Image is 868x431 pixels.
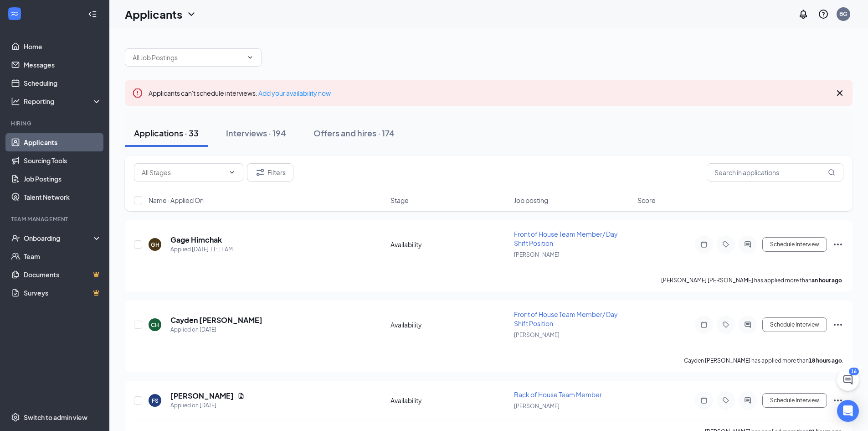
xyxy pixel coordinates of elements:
[514,230,618,247] span: Front of House Team Member/ Day Shift Position
[170,245,233,254] div: Applied [DATE] 11:11 AM
[151,321,159,329] div: CH
[132,88,143,99] svg: Error
[834,88,845,99] svg: Cross
[24,74,102,92] a: Scheduling
[24,284,102,302] a: SurveysCrown
[186,9,197,20] svg: ChevronDown
[699,241,709,248] svg: Note
[390,240,508,249] div: Availability
[828,169,835,176] svg: MagnifyingGlass
[11,215,100,223] div: Team Management
[24,37,102,56] a: Home
[247,163,293,182] button: Filter Filters
[228,169,236,176] svg: ChevronDown
[226,127,286,139] div: Interviews · 194
[125,6,182,22] h1: Applicants
[170,235,222,245] h5: Gage Himchak
[152,397,159,405] div: FS
[809,357,842,364] b: 18 hours ago
[24,151,102,170] a: Sourcing Tools
[798,9,809,20] svg: Notifications
[24,234,94,243] div: Onboarding
[24,413,87,422] div: Switch to admin view
[514,251,560,258] span: [PERSON_NAME]
[24,97,102,106] div: Reporting
[514,196,548,205] span: Job posting
[661,276,843,284] p: [PERSON_NAME] [PERSON_NAME] has applied more than .
[24,56,102,74] a: Messages
[514,310,618,327] span: Front of House Team Member/ Day Shift Position
[24,170,102,188] a: Job Postings
[699,397,709,404] svg: Note
[839,10,847,18] div: BG
[514,332,560,338] span: [PERSON_NAME]
[88,10,97,19] svg: Collapse
[170,391,234,401] h5: [PERSON_NAME]
[24,247,102,265] a: Team
[762,393,827,408] button: Schedule Interview
[24,265,102,284] a: DocumentsCrown
[742,321,753,328] svg: ActiveChat
[837,400,859,422] div: Open Intercom Messenger
[11,234,20,243] svg: UserCheck
[142,167,225,177] input: All Stages
[134,127,199,139] div: Applications · 33
[742,397,753,404] svg: ActiveChat
[11,119,100,127] div: Hiring
[170,315,262,325] h5: Cayden [PERSON_NAME]
[832,319,843,330] svg: Ellipses
[832,395,843,406] svg: Ellipses
[842,374,853,385] svg: ChatActive
[849,368,859,375] div: 16
[390,396,508,405] div: Availability
[390,196,409,205] span: Stage
[720,321,731,328] svg: Tag
[170,325,262,334] div: Applied on [DATE]
[24,188,102,206] a: Talent Network
[151,241,159,249] div: GH
[812,277,842,284] b: an hour ago
[24,133,102,151] a: Applicants
[247,54,254,61] svg: ChevronDown
[762,317,827,332] button: Schedule Interview
[313,127,395,139] div: Offers and hires · 174
[133,52,243,62] input: All Job Postings
[637,196,656,205] span: Score
[707,163,843,182] input: Search in applications
[720,241,731,248] svg: Tag
[762,237,827,252] button: Schedule Interview
[818,9,829,20] svg: QuestionInfo
[832,239,843,250] svg: Ellipses
[11,97,20,106] svg: Analysis
[699,321,709,328] svg: Note
[258,89,331,97] a: Add your availability now
[514,403,560,410] span: [PERSON_NAME]
[149,89,331,97] span: Applicants can't schedule interviews.
[720,397,731,404] svg: Tag
[10,9,19,18] svg: WorkstreamLogo
[684,357,843,364] p: Cayden [PERSON_NAME] has applied more than .
[255,167,266,178] svg: Filter
[514,390,602,399] span: Back of House Team Member
[11,413,20,422] svg: Settings
[742,241,753,248] svg: ActiveChat
[237,392,245,400] svg: Document
[149,196,204,205] span: Name · Applied On
[170,401,245,410] div: Applied on [DATE]
[390,320,508,329] div: Availability
[837,369,859,391] button: ChatActive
